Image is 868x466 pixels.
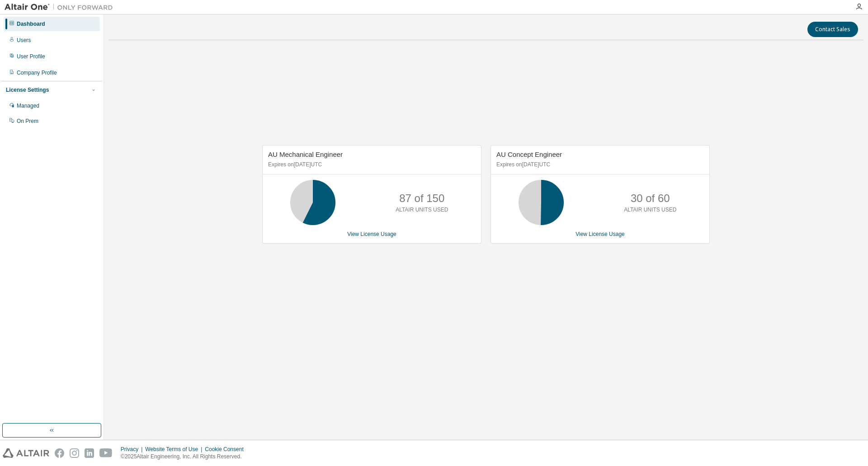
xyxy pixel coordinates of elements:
[631,191,670,206] p: 30 of 60
[17,102,39,109] div: Managed
[5,3,118,12] img: Altair One
[17,69,57,76] div: Company Profile
[17,20,45,28] div: Dashboard
[496,161,702,169] p: Expires on [DATE] UTC
[85,448,94,458] img: linkedin.svg
[6,86,49,94] div: License Settings
[121,453,249,461] p: © 2025 Altair Engineering, Inc. All Rights Reserved.
[496,151,562,158] span: AU Concept Engineer
[268,161,473,169] p: Expires on [DATE] UTC
[205,446,249,453] div: Cookie Consent
[3,448,49,458] img: altair_logo.svg
[145,446,205,453] div: Website Terms of Use
[807,22,858,37] button: Contact Sales
[17,37,31,44] div: Users
[399,191,444,206] p: 87 of 150
[17,118,38,125] div: On Prem
[268,151,343,158] span: AU Mechanical Engineer
[396,206,448,214] p: ALTAIR UNITS USED
[55,448,64,458] img: facebook.svg
[99,448,113,458] img: youtube.svg
[17,53,45,60] div: User Profile
[70,448,79,458] img: instagram.svg
[121,446,145,453] div: Privacy
[624,206,676,214] p: ALTAIR UNITS USED
[576,231,625,237] a: View License Usage
[347,231,396,237] a: View License Usage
